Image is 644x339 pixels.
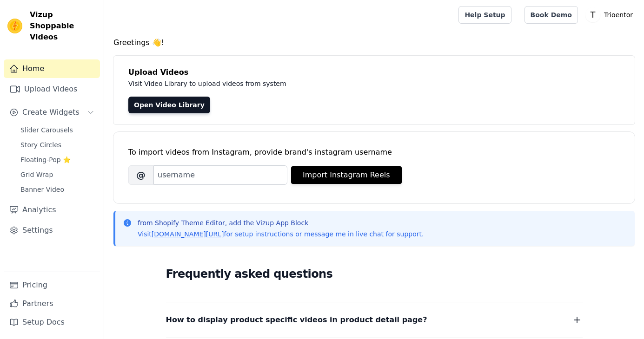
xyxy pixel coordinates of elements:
h4: Greetings 👋! [113,37,635,48]
button: Create Widgets [4,103,100,122]
a: Home [4,59,100,78]
span: Vizup Shoppable Videos [30,9,96,43]
span: Story Circles [20,140,61,150]
a: Settings [4,221,100,240]
span: How to display product specific videos in product detail page? [166,313,427,326]
button: Import Instagram Reels [291,166,402,184]
span: Banner Video [20,185,64,194]
a: Help Setup [458,6,511,24]
a: Story Circles [15,138,100,151]
a: Open Video Library [128,97,210,113]
div: To import videos from Instagram, provide brand's instagram username [128,147,620,158]
a: Upload Videos [4,80,100,98]
a: Analytics [4,201,100,219]
img: Vizup [7,19,22,33]
a: Banner Video [15,183,100,196]
span: @ [128,165,153,185]
span: Slider Carousels [20,125,73,135]
h2: Frequently asked questions [166,265,583,283]
a: [DOMAIN_NAME][URL] [152,230,224,238]
button: How to display product specific videos in product detail page? [166,313,583,326]
span: Floating-Pop ⭐ [20,155,71,164]
p: from Shopify Theme Editor, add the Vizup App Block [138,218,424,228]
span: Grid Wrap [20,170,53,179]
p: Visit for setup instructions or message me in live chat for support. [138,229,424,239]
a: Slider Carousels [15,124,100,137]
span: Create Widgets [22,107,80,118]
input: username [153,165,287,185]
a: Pricing [4,276,100,294]
a: Grid Wrap [15,168,100,181]
a: Floating-Pop ⭐ [15,153,100,166]
a: Book Demo [524,6,578,24]
button: T Trioentor [585,7,637,23]
h4: Upload Videos [128,67,620,78]
p: Visit Video Library to upload videos from system [128,78,545,89]
text: T [590,10,596,20]
a: Setup Docs [4,313,100,332]
p: Trioentor [600,7,637,23]
a: Partners [4,294,100,313]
